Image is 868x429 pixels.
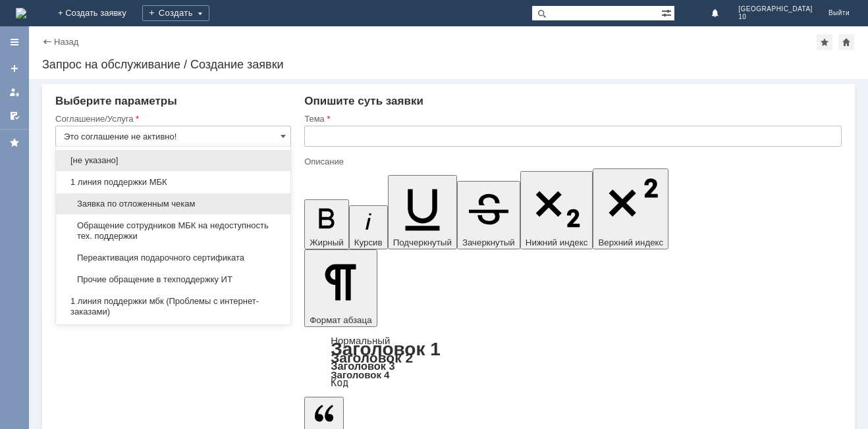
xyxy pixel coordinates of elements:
span: 1 линия поддержки мбк (Проблемы с интернет-заказами) [64,296,283,317]
a: Заголовок 3 [331,360,394,372]
span: Опишите суть заявки [304,95,423,107]
a: Мои заявки [4,82,25,103]
button: Жирный [304,199,349,249]
span: Верхний индекс [598,238,663,247]
div: Описание [304,157,839,166]
div: Соглашение/Услуга [55,114,288,123]
span: Заявка по отложенным чекам [64,199,283,209]
button: Курсив [349,205,388,249]
a: Код [331,377,348,389]
span: [не указано] [64,155,283,166]
img: logo [16,8,26,18]
span: Зачеркнутый [462,238,515,247]
a: Нормальный [331,335,390,346]
a: Заголовок 1 [331,339,441,359]
span: Курсив [354,238,383,247]
span: Нижний индекс [526,238,588,247]
span: Расширенный поиск [661,6,674,18]
button: Верхний индекс [593,168,668,249]
span: 1 линия поддержки МБК [64,177,283,188]
button: Зачеркнутый [457,181,520,249]
span: Подчеркнутый [393,238,452,247]
div: Сделать домашней страницей [838,34,854,50]
a: Мои согласования [4,105,25,126]
button: Подчеркнутый [388,175,457,249]
span: Обращение сотрудников МБК на недоступность тех. поддержки [64,220,283,241]
span: Прочие обращение в техподдержку ИТ [64,274,283,285]
div: Создать [142,5,209,21]
div: Добавить в избранное [817,34,832,50]
a: Перейти на домашнюю страницу [16,8,26,18]
button: Нижний индекс [520,171,593,249]
a: Создать заявку [4,58,25,79]
a: Заголовок 4 [331,369,389,380]
span: 10 [738,13,813,21]
span: [GEOGRAPHIC_DATA] [738,5,813,13]
a: Заголовок 2 [331,350,413,365]
a: Назад [54,37,78,47]
span: Формат абзаца [310,315,371,325]
div: Тема [304,114,839,123]
span: Переактивация подарочного сертификата [64,253,283,263]
button: Формат абзаца [304,249,377,327]
span: Жирный [310,238,344,247]
div: Формат абзаца [304,336,842,388]
span: Выберите параметры [55,95,177,107]
div: Запрос на обслуживание / Создание заявки [42,58,855,71]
